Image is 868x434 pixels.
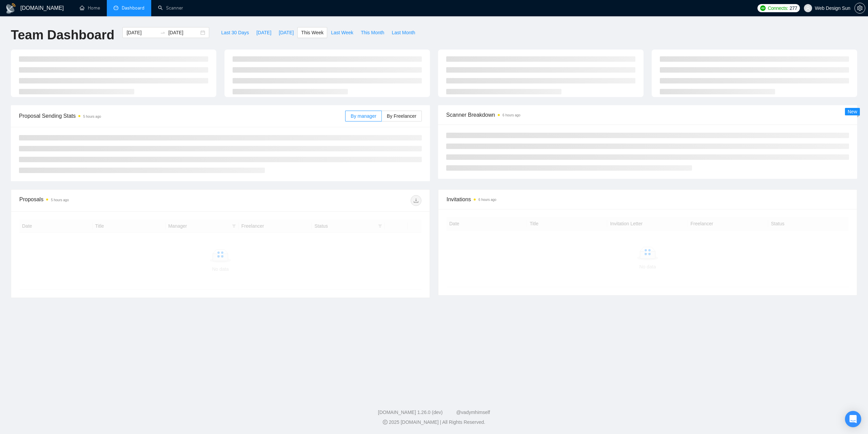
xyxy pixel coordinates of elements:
span: Invitations [447,195,849,204]
time: 6 hours ago [478,198,496,202]
time: 5 hours ago [51,198,69,202]
div: Open Intercom Messenger [845,411,861,427]
span: 277 [790,4,797,12]
span: [DATE] [279,29,294,36]
span: Connects: [768,4,788,12]
a: @vadymhimself [456,410,490,415]
span: [DATE] [256,29,271,36]
span: Scanner Breakdown [446,111,849,119]
time: 6 hours ago [502,113,520,117]
span: dashboard [114,5,118,10]
span: This Month [361,29,384,36]
button: [DATE] [253,27,275,38]
span: Dashboard [122,5,144,11]
button: This Week [297,27,327,38]
button: This Month [357,27,388,38]
span: copyright [383,420,388,424]
div: Proposals [19,195,220,206]
span: setting [855,5,865,11]
span: Last Month [392,29,415,36]
span: This Week [301,29,323,36]
time: 5 hours ago [83,115,101,118]
button: Last Month [388,27,419,38]
div: 2025 [DOMAIN_NAME] | All Rights Reserved. [5,419,863,426]
span: swap-right [160,30,165,35]
span: Proposal Sending Stats [19,112,345,120]
button: [DATE] [275,27,297,38]
img: logo [5,3,16,14]
a: setting [854,5,865,11]
h1: Team Dashboard [11,27,114,43]
a: homeHome [80,5,100,11]
span: user [806,6,810,11]
img: upwork-logo.png [760,5,766,11]
button: Last Week [327,27,357,38]
a: [DOMAIN_NAME] 1.26.0 (dev) [378,410,443,415]
button: setting [854,3,865,14]
input: Start date [126,29,157,36]
input: End date [168,29,199,36]
span: New [848,109,857,114]
span: to [160,30,165,35]
span: Last Week [331,29,353,36]
button: Last 30 Days [217,27,253,38]
span: By manager [351,113,376,119]
span: Last 30 Days [221,29,249,36]
a: searchScanner [158,5,183,11]
span: By Freelancer [387,113,416,119]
